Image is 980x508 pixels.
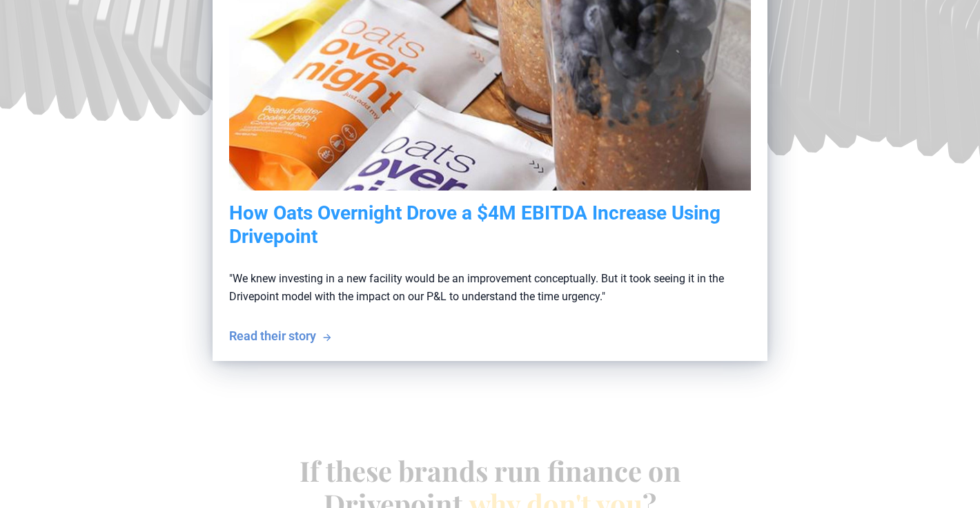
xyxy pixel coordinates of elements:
[229,248,751,326] p: "We knew investing in a new facility would be an improvement conceptually. But it took seeing it ...
[229,327,316,344] div: Read their story
[911,442,980,508] iframe: Chat Widget
[229,202,751,248] h5: How Oats Overnight Drove a $4M EBITDA Increase Using Drivepoint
